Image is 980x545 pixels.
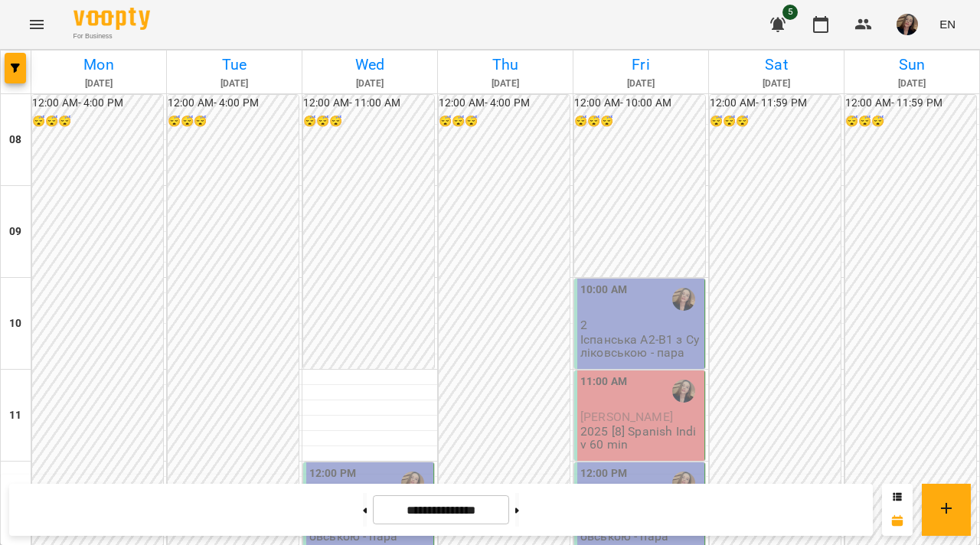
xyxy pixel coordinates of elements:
[580,465,627,482] label: 12:00 PM
[574,95,705,112] h6: 12:00 AM - 10:00 AM
[168,95,299,112] h6: 12:00 AM - 4:00 PM
[169,77,299,91] h6: [DATE]
[9,407,21,424] h6: 11
[169,53,299,77] h6: Tue
[711,77,841,91] h6: [DATE]
[897,14,918,35] img: 8f47c4fb47dca3af39e09fc286247f79.jpg
[580,425,701,452] p: 2025 [8] Spanish Indiv 60 min
[401,472,424,494] img: Суліковська Катерина Петрівна (і)
[933,10,962,38] button: EN
[939,16,955,32] span: EN
[9,132,21,148] h6: 08
[303,113,434,130] h6: 😴😴😴
[580,282,627,299] label: 10:00 AM
[574,113,705,130] h6: 😴😴😴
[18,6,55,43] button: Menu
[845,113,976,130] h6: 😴😴😴
[34,53,164,77] h6: Mon
[580,374,627,390] label: 11:00 AM
[782,5,798,20] span: 5
[845,95,976,112] h6: 12:00 AM - 11:59 PM
[168,113,299,130] h6: 😴😴😴
[847,53,977,77] h6: Sun
[580,318,701,331] p: 2
[580,410,673,424] span: [PERSON_NAME]
[580,333,701,360] p: Іспанська А2-В1 з Суліковською - пара
[711,53,841,77] h6: Sat
[439,113,570,130] h6: 😴😴😴
[305,77,435,91] h6: [DATE]
[303,95,434,112] h6: 12:00 AM - 11:00 AM
[576,53,706,77] h6: Fri
[305,53,435,77] h6: Wed
[710,113,841,130] h6: 😴😴😴
[440,77,570,91] h6: [DATE]
[672,472,695,494] img: Суліковська Катерина Петрівна (і)
[34,77,164,91] h6: [DATE]
[9,224,21,240] h6: 09
[672,288,695,311] img: Суліковська Катерина Петрівна (і)
[73,31,150,41] span: For Business
[672,380,695,403] img: Суліковська Катерина Петрівна (і)
[847,77,977,91] h6: [DATE]
[73,8,150,30] img: Voopty Logo
[576,77,706,91] h6: [DATE]
[309,465,356,482] label: 12:00 PM
[32,113,163,130] h6: 😴😴😴
[32,95,163,112] h6: 12:00 AM - 4:00 PM
[9,315,21,332] h6: 10
[439,95,570,112] h6: 12:00 AM - 4:00 PM
[440,53,570,77] h6: Thu
[710,95,841,112] h6: 12:00 AM - 11:59 PM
